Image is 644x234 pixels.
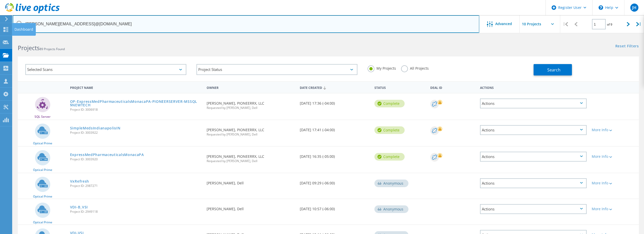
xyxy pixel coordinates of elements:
div: More Info [592,207,636,211]
div: Complete [374,100,405,107]
div: Dashboard [14,28,33,31]
div: | [634,15,644,33]
div: [DATE] 16:35 (-05:00) [297,147,372,163]
a: Live Optics Dashboard [5,11,60,14]
span: Project ID: 2987271 [70,184,202,187]
span: Optical Prime [33,168,52,171]
a: VDI-B_VSI [70,205,88,209]
span: SQL Server [35,115,51,118]
div: More Info [592,155,636,158]
div: Status [372,83,428,92]
div: Actions [477,83,589,92]
span: Search [547,67,560,73]
div: Selected Scans [25,64,186,75]
span: Optical Prime [33,221,52,224]
span: JH [632,6,636,10]
svg: \n [599,5,603,10]
span: Optical Prime [33,142,52,145]
div: Anonymous [374,205,408,213]
span: 89 Projects Found [40,47,65,51]
div: [DATE] 17:36 (-04:00) [297,93,372,110]
div: Actions [480,125,587,135]
div: [PERSON_NAME], Dell [204,173,297,190]
span: Requested by [PERSON_NAME], Dell [207,106,295,109]
button: Search [534,64,572,75]
a: SimpleMedsIndianapolisIN [70,126,121,130]
span: Optical Prime [33,195,52,198]
div: [PERSON_NAME], PIONEERRX, LLC [204,120,297,141]
div: Deal Id [428,83,477,92]
label: All Projects [401,65,429,70]
div: Actions [480,204,587,214]
span: Requested by [PERSON_NAME], Dell [207,133,295,136]
div: | [560,15,571,33]
div: Complete [374,153,405,161]
div: Owner [204,83,297,92]
a: ExpressMedPharmaceuticalsMonacaPA [70,153,144,157]
div: [DATE] 17:41 (-04:00) [297,120,372,137]
span: Project ID: 3006918 [70,108,202,111]
span: of 9 [607,22,612,27]
a: VxRefresh [70,180,89,183]
span: Project ID: 3003922 [70,131,202,134]
div: Actions [480,99,587,108]
div: Project Name [68,83,204,92]
div: Date Created [297,83,372,92]
div: Actions [480,152,587,162]
span: Project ID: 2949118 [70,210,202,213]
a: Reset Filters [615,44,639,49]
div: More Info [592,128,636,132]
span: Advanced [495,22,512,26]
input: Search projects by name, owner, ID, company, etc [13,15,479,33]
div: Anonymous [374,180,408,187]
div: [PERSON_NAME], PIONEERRX, LLC [204,147,297,168]
div: Actions [480,178,587,188]
div: Project Status [196,64,357,75]
div: More Info [592,181,636,185]
div: Complete [374,126,405,134]
b: Projects [18,44,40,52]
a: OP-ExpressMedPharmaceuticalsMonacaPA-PIONEERSERVER-MSSQL$NEWTECH [70,100,202,107]
label: My Projects [368,65,396,70]
div: [DATE] 10:57 (-06:00) [297,199,372,216]
div: [PERSON_NAME], Dell [204,199,297,216]
span: Project ID: 3003920 [70,158,202,161]
div: [DATE] 09:29 (-06:00) [297,173,372,190]
div: [PERSON_NAME], PIONEERRX, LLC [204,93,297,114]
span: Requested by [PERSON_NAME], Dell [207,160,295,163]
